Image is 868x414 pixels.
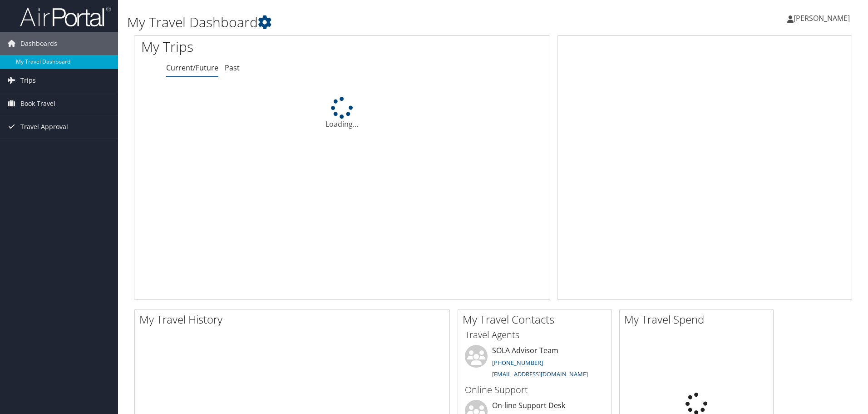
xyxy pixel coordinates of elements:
a: Past [225,63,240,73]
h2: My Travel History [139,312,449,327]
a: Current/Future [166,63,218,73]
span: Trips [20,69,36,92]
div: Loading... [134,97,550,130]
h3: Online Support [465,384,605,396]
a: [PERSON_NAME] [787,5,859,32]
a: [PHONE_NUMBER] [492,359,543,367]
h3: Travel Agents [465,329,605,341]
span: [PERSON_NAME] [794,13,850,23]
li: SOLA Advisor Team [460,345,609,382]
a: [EMAIL_ADDRESS][DOMAIN_NAME] [492,370,588,378]
h1: My Trips [141,37,370,56]
span: Travel Approval [20,115,68,138]
img: airportal-logo.png [20,6,111,27]
span: Book Travel [20,92,55,115]
h2: My Travel Spend [624,312,773,327]
span: Dashboards [20,32,57,55]
h1: My Travel Dashboard [127,13,615,32]
h2: My Travel Contacts [463,312,612,327]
